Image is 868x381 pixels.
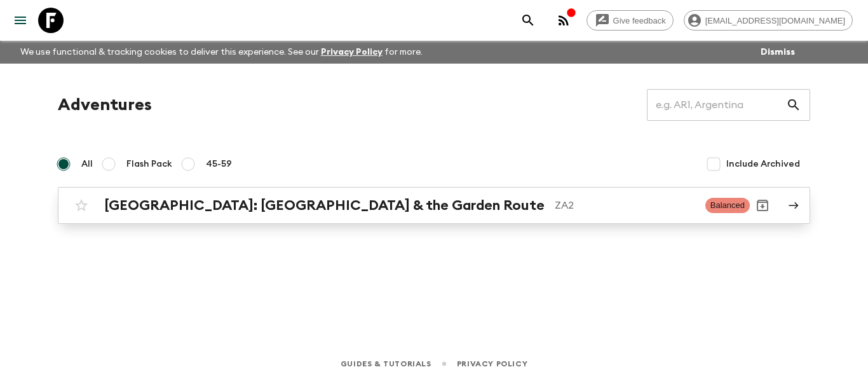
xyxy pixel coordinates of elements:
button: Archive [750,193,775,218]
a: Privacy Policy [457,357,527,371]
h2: [GEOGRAPHIC_DATA]: [GEOGRAPHIC_DATA] & the Garden Route [104,197,545,214]
h1: Adventures [58,92,152,118]
a: [GEOGRAPHIC_DATA]: [GEOGRAPHIC_DATA] & the Garden RouteZA2BalancedArchive [58,187,810,224]
button: Dismiss [757,43,798,61]
button: menu [8,8,33,33]
input: e.g. AR1, Argentina [647,87,786,123]
span: All [81,158,93,170]
span: Flash Pack [126,158,172,170]
a: Guides & Tutorials [341,357,431,371]
span: Give feedback [606,16,673,25]
span: [EMAIL_ADDRESS][DOMAIN_NAME] [698,16,852,25]
p: We use functional & tracking cookies to deliver this experience. See our for more. [15,41,428,64]
span: Balanced [705,198,750,213]
p: ZA2 [555,198,695,213]
div: [EMAIL_ADDRESS][DOMAIN_NAME] [684,10,853,31]
span: 45-59 [206,158,232,170]
a: Privacy Policy [321,48,383,57]
a: Give feedback [587,10,674,31]
button: search adventures [515,8,541,33]
span: Include Archived [726,158,800,170]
